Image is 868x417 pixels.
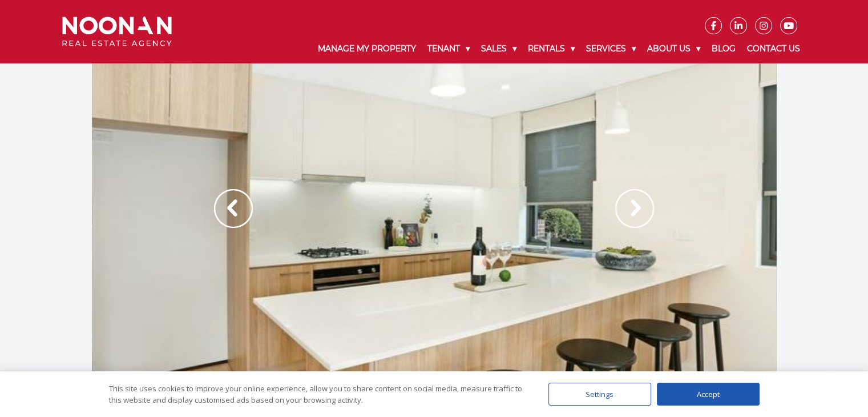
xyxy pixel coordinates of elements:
a: Tenant [422,34,475,63]
a: Services [580,34,641,63]
a: Manage My Property [312,34,422,63]
a: Contact Us [741,34,806,63]
a: Rentals [522,34,580,63]
a: About Us [641,34,706,63]
img: Noonan Real Estate Agency [62,17,172,47]
div: Accept [657,383,760,406]
a: Blog [706,34,741,63]
div: Settings [548,383,651,406]
a: Sales [475,34,522,63]
img: Arrow slider [214,189,253,228]
div: This site uses cookies to improve your online experience, allow you to share content on social me... [109,383,526,406]
img: Arrow slider [615,189,654,228]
